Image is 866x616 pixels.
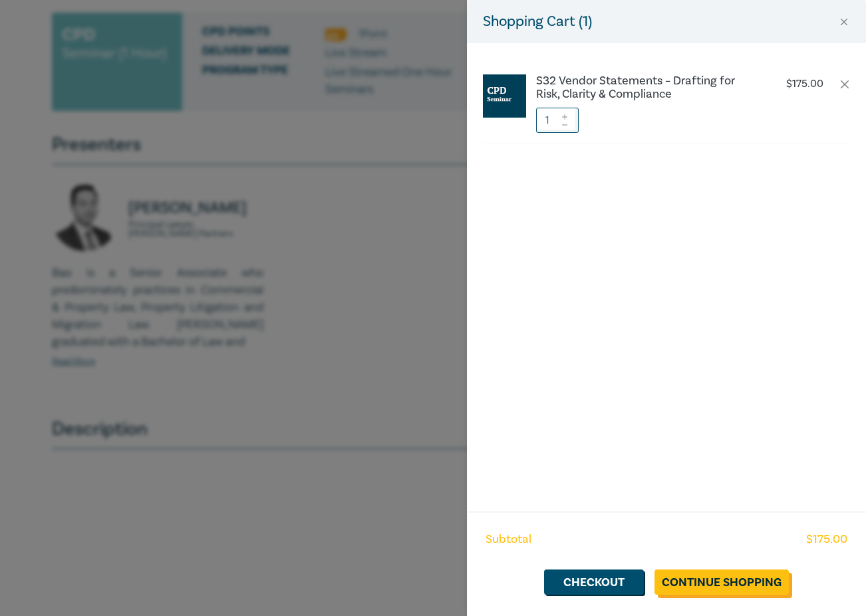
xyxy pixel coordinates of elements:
a: Checkout [544,569,644,595]
h5: Shopping Cart ( 1 ) [483,11,592,33]
p: $ 175.00 [786,78,823,90]
a: Continue Shopping [654,569,789,595]
a: S32 Vendor Statements – Drafting for Risk, Clarity & Compliance [536,74,757,101]
span: Subtotal [486,531,531,548]
span: $ 175.00 [806,531,847,548]
img: CPD%20Seminar.jpg [483,74,526,118]
input: 1 [536,108,579,133]
button: Close [838,16,850,28]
